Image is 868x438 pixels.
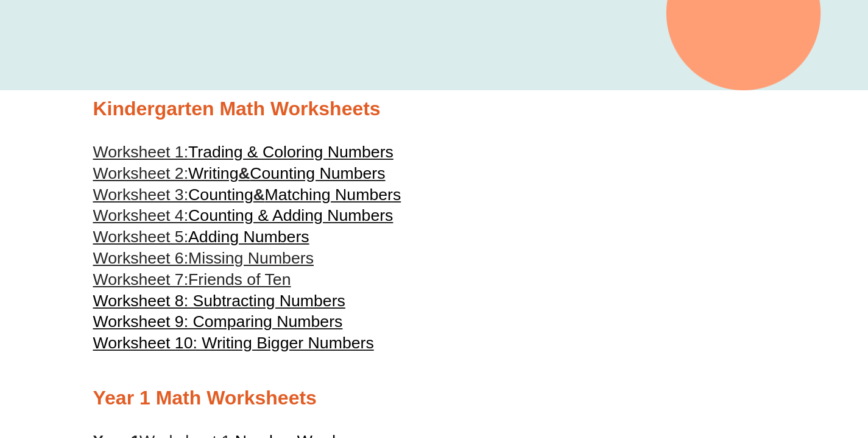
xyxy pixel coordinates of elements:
a: Worksheet 5:Adding Numbers [93,228,309,246]
span: Friends of Ten [188,270,291,289]
span: Worksheet 3: [93,185,189,204]
a: Worksheet 3:Counting&Matching Numbers [93,185,401,204]
a: Worksheet 10: Writing Bigger Numbers [93,334,374,352]
span: Counting Numbers [250,164,385,182]
span: Counting & Adding Numbers [188,206,393,224]
h2: Year 1 Math Worksheets [93,386,775,411]
span: Worksheet 6: [93,249,189,267]
span: Writing [188,164,238,182]
span: Worksheet 2: [93,164,189,182]
span: Worksheet 4: [93,206,189,224]
h2: Kindergarten Math Worksheets [93,96,775,122]
span: Trading & Coloring Numbers [188,143,393,161]
iframe: Chat Widget [659,300,868,438]
a: Worksheet 8: Subtracting Numbers [93,292,345,310]
span: Missing Numbers [188,249,314,267]
span: Worksheet 5: [93,228,189,246]
a: Worksheet 9: Comparing Numbers [93,312,343,331]
span: Adding Numbers [188,228,309,246]
span: Counting [188,185,253,204]
a: Worksheet 6:Missing Numbers [93,249,314,267]
a: Worksheet 7:Friends of Ten [93,270,291,289]
span: Matching Numbers [265,185,401,204]
a: Worksheet 2:Writing&Counting Numbers [93,164,386,182]
span: Worksheet 1: [93,143,189,161]
a: Worksheet 4:Counting & Adding Numbers [93,206,393,224]
span: Worksheet 7: [93,270,189,289]
a: Worksheet 1:Trading & Coloring Numbers [93,143,393,161]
